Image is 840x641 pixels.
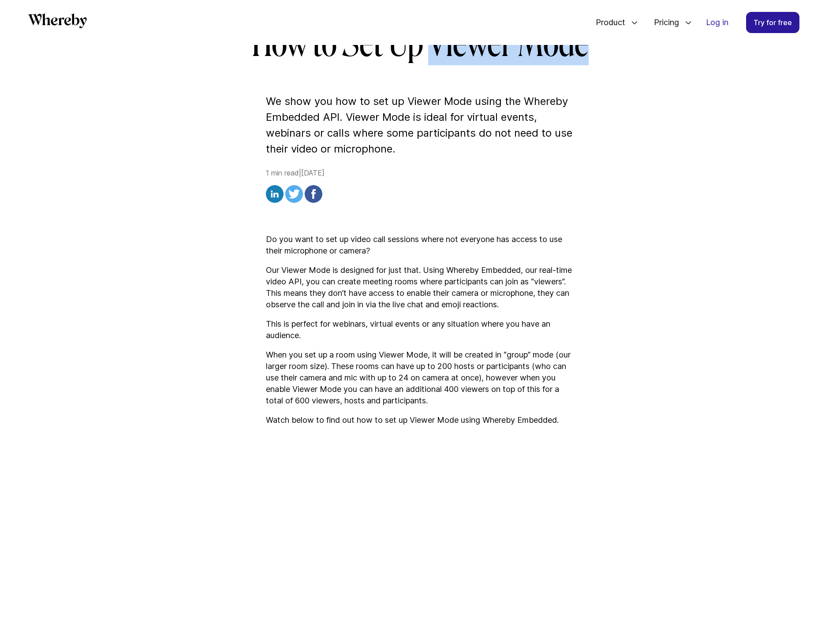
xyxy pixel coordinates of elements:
[266,168,575,205] div: 1 min read | [DATE]
[266,234,575,257] p: Do you want to set up video call sessions where not everyone has access to use their microphone o...
[699,12,735,33] a: Log in
[28,13,87,31] a: Whereby
[746,12,799,33] a: Try for free
[266,185,284,203] img: linkedin
[587,8,627,37] span: Product
[305,185,322,203] img: facebook
[266,318,575,341] p: This is perfect for webinars, virtual events or any situation where you have an audience.
[266,414,575,426] p: Watch below to find out how to set up Viewer Mode using Whereby Embedded.
[266,93,575,157] p: We show you how to set up Viewer Mode using the Whereby Embedded API. Viewer Mode is ideal for vi...
[28,13,87,28] svg: Whereby
[285,185,303,203] img: twitter
[266,349,575,406] p: When you set up a room using Viewer Mode, it will be created in “group” mode (our larger room siz...
[248,443,592,630] iframe: To enrich screen reader interactions, please activate Accessibility in Grammarly extension settings
[645,8,681,37] span: Pricing
[266,265,575,310] p: Our Viewer Mode is designed for just that. Using Whereby Embedded, our real-time video API, you c...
